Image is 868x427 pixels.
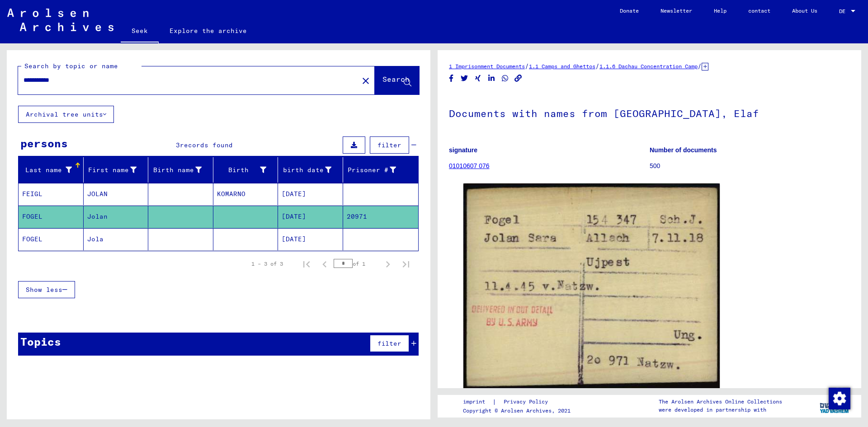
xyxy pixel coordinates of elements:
[650,146,717,154] font: Number of documents
[87,163,148,177] div: First name
[22,190,42,198] font: FEIGL
[748,7,770,14] font: contact
[180,141,233,149] font: records found
[176,141,180,149] font: 3
[217,163,278,177] div: Birth
[463,398,485,405] font: imprint
[463,397,492,407] a: imprint
[217,190,245,198] font: KOMARNO
[463,183,720,390] img: 001.jpg
[595,62,599,70] font: /
[377,339,401,347] font: filter
[698,62,702,70] font: /
[87,212,108,221] font: Jolan
[121,20,159,43] a: Seek
[525,62,529,70] font: /
[659,406,766,413] font: were developed in partnership with
[360,75,371,86] mat-icon: close
[26,286,62,294] font: Show less
[347,163,408,177] div: Prisoner #
[347,212,367,221] font: 20971
[22,163,83,177] div: Last name
[353,260,365,267] font: of 1
[650,162,660,169] font: 500
[316,255,334,273] button: Previous page
[152,163,213,177] div: Birth name
[7,9,113,31] img: Arolsen_neg.svg
[213,157,278,183] mat-header-cell: Birth
[792,7,817,14] font: About Us
[20,335,61,348] font: Topics
[447,73,456,84] button: Share on Facebook
[449,162,490,169] a: 01010607 076
[660,7,692,14] font: Newsletter
[370,136,409,154] button: filter
[449,63,525,70] a: 1 Imprisonment Documents
[529,63,595,70] a: 1.1 Camps and Ghettos
[132,27,148,35] font: Seek
[282,163,343,177] div: birth date
[599,63,698,70] a: 1.1.6 Dachau Concentration Camp
[397,255,415,273] button: Last page
[449,107,759,120] font: Documents with names from [GEOGRAPHIC_DATA], Elaf
[839,8,845,14] font: DE
[829,388,850,409] img: Change consent
[382,75,410,84] font: Search
[282,190,306,198] font: [DATE]
[514,73,523,84] button: Copy link
[153,166,194,174] font: Birth name
[504,398,548,405] font: Privacy Policy
[473,73,483,84] button: Share on Xing
[170,27,247,35] font: Explore the archive
[375,66,419,94] button: Search
[24,62,118,70] font: Search by topic or name
[463,407,571,414] font: Copyright © Arolsen Archives, 2021
[251,260,283,267] font: 1 – 3 of 3
[228,166,249,174] font: Birth
[620,7,639,14] font: Donate
[357,71,375,89] button: Clear
[297,255,316,273] button: First page
[22,212,42,221] font: FOGEL
[148,157,213,183] mat-header-cell: Birth name
[377,141,401,149] font: filter
[26,110,103,118] font: Archival tree units
[88,166,129,174] font: First name
[87,190,108,198] font: JOLAN
[460,73,469,84] button: Share on Twitter
[18,106,114,123] button: Archival tree units
[283,166,324,174] font: birth date
[500,73,510,84] button: Share on WhatsApp
[370,335,409,352] button: filter
[496,397,559,407] a: Privacy Policy
[282,212,306,221] font: [DATE]
[343,157,419,183] mat-header-cell: Prisoner #
[487,73,496,84] button: Share on LinkedIn
[714,7,726,14] font: Help
[84,157,149,183] mat-header-cell: First name
[379,255,397,273] button: Next page
[818,394,852,417] img: yv_logo.png
[278,157,343,183] mat-header-cell: birth date
[159,20,258,42] a: Explore the archive
[87,235,104,243] font: Jola
[19,157,84,183] mat-header-cell: Last name
[20,136,68,150] font: persons
[449,146,477,154] font: signature
[348,166,388,174] font: Prisoner #
[282,235,306,243] font: [DATE]
[22,235,42,243] font: FOGEL
[659,398,782,405] font: The Arolsen Archives Online Collections
[492,398,496,406] font: |
[18,281,75,298] button: Show less
[25,166,62,174] font: Last name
